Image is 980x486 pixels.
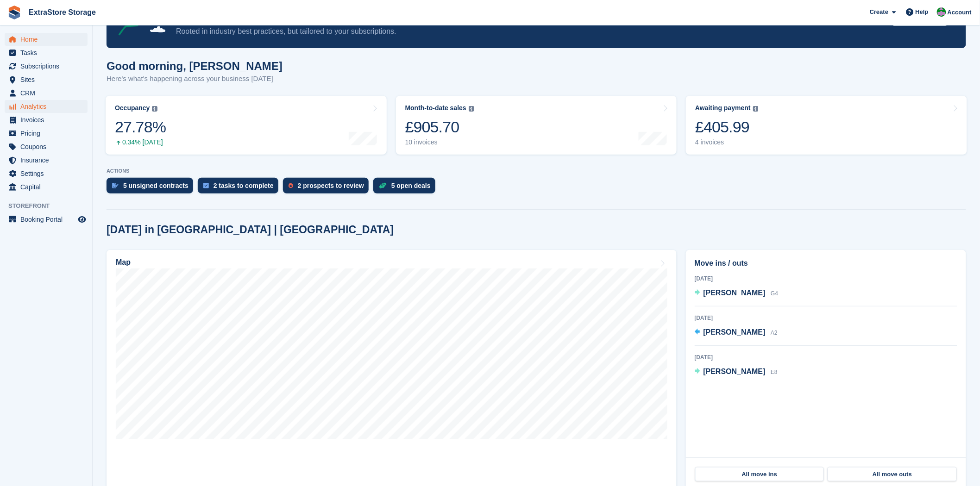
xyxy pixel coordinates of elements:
div: 2 prospects to review [298,182,364,189]
img: icon-info-grey-7440780725fd019a000dd9b08b2336e03edf1995a4989e88bcd33f0948082b44.svg [753,106,759,112]
a: menu [5,73,88,86]
a: [PERSON_NAME] G4 [695,287,779,299]
div: [DATE] [695,353,957,361]
h2: [DATE] in [GEOGRAPHIC_DATA] | [GEOGRAPHIC_DATA] [107,224,394,236]
a: menu [5,154,88,167]
a: ExtraStore Storage [25,5,100,20]
span: Home [20,33,76,46]
span: Pricing [20,127,76,140]
div: Occupancy [115,104,150,112]
img: contract_signature_icon-13c848040528278c33f63329250d36e43548de30e8caae1d1a13099fd9432cc5.svg [112,183,119,188]
a: menu [5,87,88,100]
a: menu [5,113,88,126]
span: Storefront [8,201,92,211]
span: Capital [20,181,76,193]
a: Occupancy 27.78% 0.34% [DATE] [106,96,387,155]
img: icon-info-grey-7440780725fd019a000dd9b08b2336e03edf1995a4989e88bcd33f0948082b44.svg [469,106,474,112]
a: menu [5,100,88,113]
a: menu [5,167,88,180]
div: [DATE] [695,314,957,322]
a: menu [5,213,88,226]
span: Settings [20,167,76,180]
p: Rooted in industry best practices, but tailored to your subscriptions. [176,26,885,37]
span: [PERSON_NAME] [704,289,766,297]
div: [DATE] [695,274,957,283]
img: prospect-51fa495bee0391a8d652442698ab0144808aea92771e9ea1ae160a38d050c398.svg [289,183,293,188]
h1: Good morning, [PERSON_NAME] [107,60,283,72]
h2: Map [116,258,131,267]
a: 2 prospects to review [283,178,373,198]
a: Awaiting payment £405.99 4 invoices [686,96,967,155]
a: 5 unsigned contracts [107,178,198,198]
div: 5 unsigned contracts [123,182,188,189]
span: Insurance [20,154,76,167]
span: A2 [771,330,778,336]
img: task-75834270c22a3079a89374b754ae025e5fb1db73e45f91037f5363f120a921f8.svg [203,183,209,188]
span: Sites [20,73,76,86]
span: Coupons [20,140,76,153]
span: Invoices [20,113,76,126]
span: [PERSON_NAME] [704,368,766,375]
img: stora-icon-8386f47178a22dfd0bd8f6a31ec36ba5ce8667c1dd55bd0f319d3a0aa187defe.svg [7,6,21,19]
a: 2 tasks to complete [198,178,283,198]
span: Booking Portal [20,213,76,226]
span: [PERSON_NAME] [704,328,766,336]
span: Analytics [20,100,76,113]
a: menu [5,46,88,59]
a: 5 open deals [373,178,440,198]
h2: Move ins / outs [695,258,957,269]
div: £405.99 [695,118,759,137]
a: All move ins [695,467,824,482]
div: 10 invoices [405,138,474,146]
a: All move outs [828,467,957,482]
span: Subscriptions [20,60,76,73]
div: Awaiting payment [695,104,751,112]
span: Tasks [20,46,76,59]
div: Month-to-date sales [405,104,466,112]
a: Preview store [76,214,88,225]
span: Create [870,7,888,17]
a: menu [5,181,88,193]
p: Here's what's happening across your business [DATE] [107,74,283,84]
div: 27.78% [115,118,166,137]
span: G4 [771,290,778,297]
p: ACTIONS [107,168,966,174]
span: Account [948,8,972,17]
span: CRM [20,87,76,100]
div: 4 invoices [695,138,759,146]
img: icon-info-grey-7440780725fd019a000dd9b08b2336e03edf1995a4989e88bcd33f0948082b44.svg [152,106,157,112]
a: menu [5,33,88,46]
a: [PERSON_NAME] E8 [695,366,778,378]
a: menu [5,60,88,73]
div: 2 tasks to complete [214,182,274,189]
div: £905.70 [405,118,474,137]
span: Help [916,7,929,17]
img: Grant Daniel [937,7,946,17]
a: [PERSON_NAME] A2 [695,327,778,339]
div: 5 open deals [391,182,431,189]
span: E8 [771,369,778,375]
a: menu [5,127,88,140]
img: deal-1b604bf984904fb50ccaf53a9ad4b4a5d6e5aea283cecdc64d6e3604feb123c2.svg [379,182,387,189]
a: Month-to-date sales £905.70 10 invoices [396,96,677,155]
a: menu [5,140,88,153]
div: 0.34% [DATE] [115,138,166,146]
